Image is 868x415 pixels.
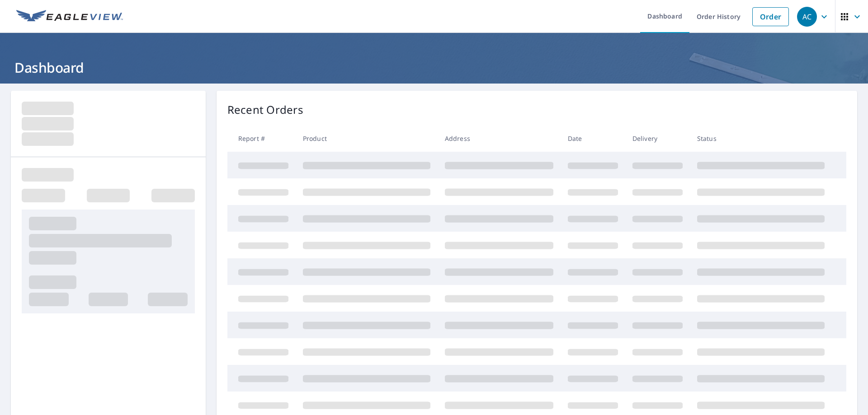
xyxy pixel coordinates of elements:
th: Status [690,125,832,152]
th: Report # [227,125,296,152]
div: AC [797,7,817,27]
img: EV Logo [16,10,123,23]
a: Order [752,7,789,26]
h1: Dashboard [11,58,857,77]
th: Address [438,125,561,152]
th: Product [296,125,438,152]
th: Date [561,125,625,152]
th: Delivery [625,125,690,152]
p: Recent Orders [227,102,303,118]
